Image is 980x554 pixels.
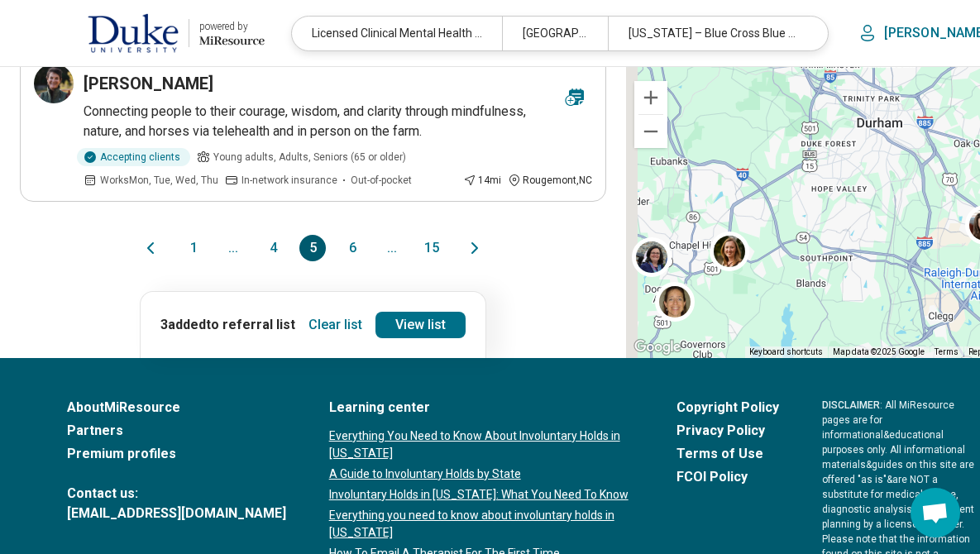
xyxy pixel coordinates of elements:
button: Next page [465,235,485,261]
button: 15 [418,235,445,261]
span: to referral list [206,317,295,332]
span: ... [379,235,405,261]
span: Map data ©2025 Google [833,347,925,356]
button: Keyboard shortcuts [749,346,823,358]
a: Everything You Need to Know About Involuntary Holds in [US_STATE] [329,427,633,462]
button: Clear list [302,312,369,338]
div: Rougemont , NC [508,173,592,188]
a: Terms of Use [676,444,779,464]
div: [US_STATE] – Blue Cross Blue Shield [608,17,818,50]
a: FCOI Policy [676,467,779,487]
span: Contact us: [67,484,286,504]
span: In-network insurance [241,173,337,188]
span: ... [220,235,246,261]
a: AboutMiResource [67,398,286,418]
button: 5 [299,235,326,261]
div: [GEOGRAPHIC_DATA], [GEOGRAPHIC_DATA], [GEOGRAPHIC_DATA] [502,17,607,50]
a: Learning center [329,398,633,418]
a: Partners [67,421,286,441]
a: [EMAIL_ADDRESS][DOMAIN_NAME] [67,504,286,523]
a: Everything you need to know about involuntary holds in [US_STATE] [329,507,633,542]
img: Google [630,337,685,358]
button: 4 [260,235,286,261]
button: 6 [339,235,366,261]
p: 3 added [160,315,295,335]
a: Involuntary Holds in [US_STATE]: What You Need To Know [329,486,633,504]
span: DISCLAIMER [822,399,880,411]
span: Out-of-pocket [351,173,412,188]
div: 14 mi [463,173,501,188]
button: Previous page [141,235,160,261]
button: Zoom in [634,81,667,114]
p: Connecting people to their courage, wisdom, and clarity through mindfulness, nature, and horses v... [84,102,592,141]
a: Duke Universitypowered by [26,13,265,53]
a: Copyright Policy [676,398,779,418]
button: Zoom out [634,115,667,148]
span: Works Mon, Tue, Wed, Thu [100,173,218,188]
a: View list [375,312,466,338]
div: Licensed Clinical Mental Health Counselor (LCMHC), Licensed Clinical Social Worker (LCSW), Licens... [292,17,502,50]
a: A Guide to Involuntary Holds by State [329,466,633,483]
a: Open chat [911,488,960,537]
a: Premium profiles [67,444,286,464]
img: Duke University [88,13,179,53]
button: 1 [180,235,207,261]
span: Young adults, Adults, Seniors (65 or older) [213,150,406,165]
a: Open this area in Google Maps (opens a new window) [630,337,685,358]
div: powered by [199,19,265,34]
h3: [PERSON_NAME] [84,72,213,95]
a: Privacy Policy [676,421,779,441]
div: Accepting clients [77,148,190,166]
a: Terms (opens in new tab) [935,347,958,356]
